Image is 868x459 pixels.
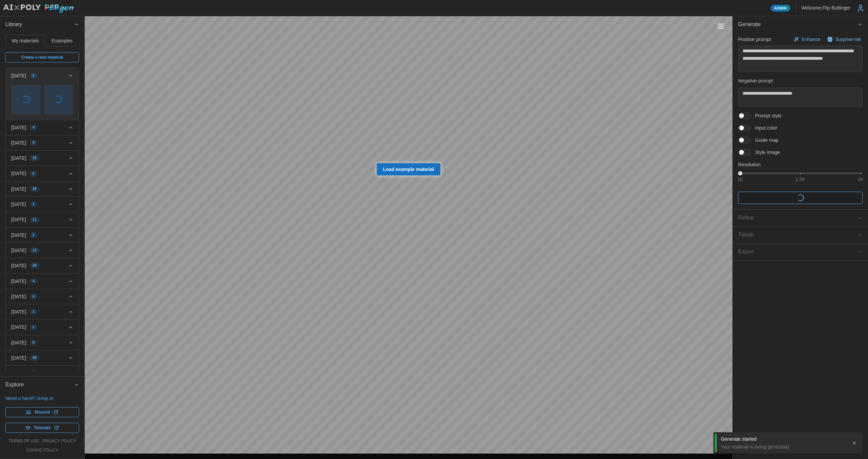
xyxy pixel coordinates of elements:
[6,212,79,227] button: [DATE]11
[802,36,822,43] p: Enhance
[6,243,79,258] button: [DATE]12
[33,217,37,223] span: 11
[33,202,35,207] span: 1
[738,161,863,168] p: Resolution
[11,232,26,238] p: [DATE]
[6,181,79,196] button: [DATE]26
[6,228,79,243] button: [DATE]2
[12,38,39,43] span: My materials
[5,395,79,402] p: Need a hand? Jump in:
[11,170,26,177] p: [DATE]
[6,68,79,83] button: [DATE]2
[33,355,37,361] span: 30
[11,139,26,146] p: [DATE]
[11,186,26,192] p: [DATE]
[35,407,50,417] span: Discord
[33,248,37,253] span: 12
[6,366,79,381] button: [DATE]4
[716,21,726,31] button: Toggle viewport controls
[33,155,37,161] span: 16
[33,263,37,268] span: 20
[377,163,441,175] a: Load example material
[6,350,79,365] button: [DATE]30
[383,164,434,175] span: Load example material
[6,258,79,273] button: [DATE]20
[6,274,79,289] button: [DATE]4
[11,247,26,254] p: [DATE]
[721,443,846,450] div: Your material is being generated
[11,293,26,300] p: [DATE]
[5,407,79,417] a: Discord
[751,149,780,156] span: Style image
[751,137,778,144] span: Guide map
[8,438,39,444] a: terms of use
[11,72,26,79] p: [DATE]
[33,325,35,330] span: 2
[11,370,26,377] p: [DATE]
[751,112,782,119] span: Prompt style
[738,244,857,260] span: Export
[738,227,857,243] span: Tweak
[33,340,35,345] span: 6
[3,4,74,13] img: AIxPoly PBRgen
[6,197,79,212] button: [DATE]1
[6,304,79,319] button: [DATE]1
[733,227,868,243] button: Tweak
[11,155,26,161] p: [DATE]
[826,35,863,44] button: Surprise me
[33,73,35,78] span: 2
[33,370,35,376] span: 4
[6,120,79,135] button: [DATE]4
[11,355,26,361] p: [DATE]
[33,171,35,176] span: 2
[33,125,35,130] span: 4
[733,16,868,33] button: Generate
[11,324,26,330] p: [DATE]
[11,278,26,285] p: [DATE]
[6,83,79,120] div: [DATE]2
[11,201,26,208] p: [DATE]
[835,36,862,43] p: Surprise me
[774,5,787,11] span: Admin
[738,16,857,33] span: Generate
[11,339,26,346] p: [DATE]
[802,4,850,11] p: Welcome, Flip Buttinger
[33,140,35,146] span: 9
[5,423,79,433] a: Tutorials
[721,436,846,442] div: Generate started
[42,438,76,444] a: privacy policy
[52,38,73,43] span: Examples
[11,262,26,269] p: [DATE]
[11,308,26,315] p: [DATE]
[11,216,26,223] p: [DATE]
[738,77,863,84] p: Negative prompt
[5,52,79,62] a: Create a new material
[792,35,822,44] button: Enhance
[33,309,35,314] span: 1
[733,210,868,226] button: Refine
[6,335,79,350] button: [DATE]6
[6,135,79,150] button: [DATE]9
[33,232,35,238] span: 2
[751,125,777,131] span: Input color
[738,36,771,43] p: Positive prompt
[5,377,74,393] span: Explore
[26,447,58,453] a: cookie policy
[733,244,868,260] button: Export
[6,151,79,166] button: [DATE]16
[738,214,857,222] div: Refine
[5,16,74,33] span: Library
[33,279,35,284] span: 4
[34,423,51,433] span: Tutorials
[11,124,26,131] p: [DATE]
[733,33,868,210] div: Generate
[33,186,37,192] span: 26
[6,320,79,334] button: [DATE]2
[6,166,79,181] button: [DATE]2
[6,289,79,304] button: [DATE]4
[21,53,63,62] span: Create a new material
[33,294,35,299] span: 4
